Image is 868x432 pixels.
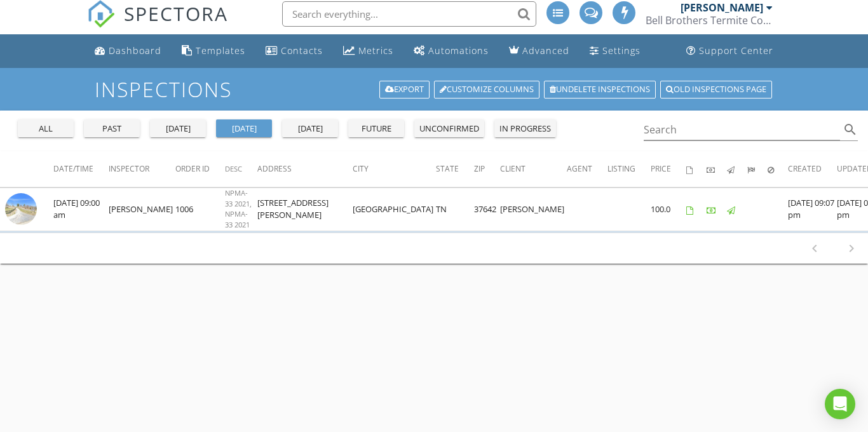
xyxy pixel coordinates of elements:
[155,123,201,135] div: [DATE]
[651,187,686,231] td: 100.0
[348,119,404,137] button: future
[257,187,353,231] td: [STREET_ADDRESS][PERSON_NAME]
[436,187,474,231] td: TN
[567,163,592,174] span: Agent
[474,187,500,231] td: 37642
[788,163,822,174] span: Created
[18,119,74,137] button: all
[23,123,69,135] div: all
[353,151,436,187] th: City: Not sorted.
[95,78,773,100] h1: Inspections
[175,187,225,231] td: 1006
[109,187,175,231] td: [PERSON_NAME]
[281,44,323,57] div: Contacts
[681,39,778,63] a: Support Center
[607,163,635,174] span: Listing
[499,123,551,135] div: in progress
[474,151,500,187] th: Zip: Not sorted.
[84,119,140,137] button: past
[607,151,651,187] th: Listing: Not sorted.
[434,81,539,98] a: Customize Columns
[602,44,641,57] div: Settings
[747,151,768,187] th: Submitted: Not sorted.
[225,151,257,187] th: Desc: Not sorted.
[353,187,436,231] td: [GEOGRAPHIC_DATA]
[287,123,333,135] div: [DATE]
[686,151,707,187] th: Agreements signed: Not sorted.
[89,123,135,135] div: past
[494,119,556,137] button: in progress
[353,163,369,174] span: City
[150,119,206,137] button: [DATE]
[500,151,567,187] th: Client: Not sorted.
[225,188,252,229] span: NPMA-33 2021, NPMA-33 2021
[175,151,225,187] th: Order ID: Not sorted.
[500,187,567,231] td: [PERSON_NAME]
[53,187,109,231] td: [DATE] 09:00 am
[825,389,855,419] div: Open Intercom Messenger
[216,119,272,137] button: [DATE]
[585,39,646,63] a: Settings
[544,81,656,98] a: Undelete inspections
[843,122,858,137] i: search
[87,11,228,37] a: SPECTORA
[109,163,149,174] span: Inspector
[500,163,526,174] span: Client
[90,39,166,63] a: Dashboard
[646,14,773,27] div: Bell Brothers Termite Control, LLC.
[788,151,837,187] th: Created: Not sorted.
[474,163,485,174] span: Zip
[428,44,489,57] div: Automations
[409,39,494,63] a: Automations (Basic)
[257,163,292,174] span: Address
[644,119,840,140] input: Search
[53,151,109,187] th: Date/Time: Not sorted.
[522,44,569,57] div: Advanced
[651,151,686,187] th: Price: Not sorted.
[651,163,671,174] span: Price
[768,151,788,187] th: Canceled: Not sorted.
[699,44,773,57] div: Support Center
[436,163,459,174] span: State
[358,44,393,57] div: Metrics
[175,163,210,174] span: Order ID
[338,39,398,63] a: Metrics
[282,1,536,27] input: Search everything...
[5,193,37,225] img: streetview
[282,119,338,137] button: [DATE]
[261,39,328,63] a: Contacts
[221,123,267,135] div: [DATE]
[727,151,747,187] th: Published: Not sorted.
[414,119,484,137] button: unconfirmed
[504,39,574,63] a: Advanced
[353,123,399,135] div: future
[707,151,727,187] th: Paid: Not sorted.
[53,163,93,174] span: Date/Time
[177,39,250,63] a: Templates
[436,151,474,187] th: State: Not sorted.
[109,44,161,57] div: Dashboard
[196,44,245,57] div: Templates
[225,164,242,173] span: Desc
[660,81,772,98] a: Old inspections page
[109,151,175,187] th: Inspector: Not sorted.
[419,123,479,135] div: unconfirmed
[379,81,430,98] a: Export
[788,187,837,231] td: [DATE] 09:07 pm
[567,151,607,187] th: Agent: Not sorted.
[257,151,353,187] th: Address: Not sorted.
[681,1,763,14] div: [PERSON_NAME]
